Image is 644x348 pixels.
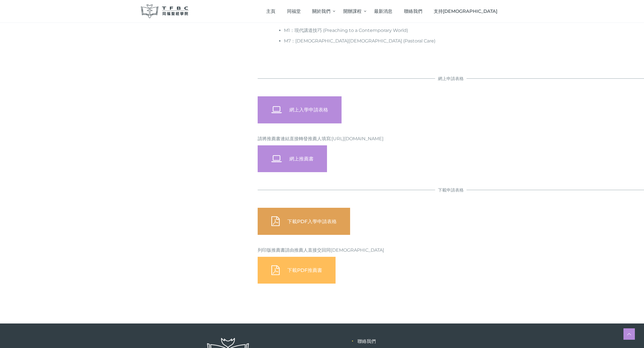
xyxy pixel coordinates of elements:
[258,246,644,254] p: 列印版推薦書請由推薦人直接交回同[DEMOGRAPHIC_DATA]
[306,3,337,20] a: 關於我們
[284,27,644,34] li: M1：現代講道技巧 (Preaching to a Contemporary World)
[287,219,337,224] span: 下載PDF入學申請表格
[281,3,306,20] a: 同福堂
[358,339,376,344] a: 聯絡我們
[258,145,327,172] a: 網上推薦書
[289,156,314,162] span: 網上推薦書
[337,3,368,20] a: 開辦課程
[258,96,342,123] a: 網上入學申請表格
[438,188,464,192] span: 下載申請表格
[258,257,336,284] a: 下載PDF推薦書
[141,4,189,18] img: 同福聖經學院 TFBC
[287,267,322,273] span: 下載PDF推薦書
[312,9,330,14] span: 關於我們
[258,208,350,235] a: 下載PDF入學申請表格
[398,3,428,20] a: 聯絡我們
[332,136,383,141] span: [URL][DOMAIN_NAME]
[287,9,301,14] span: 同福堂
[308,136,332,141] span: 推薦人填寫:
[284,37,644,45] li: M7：[DEMOGRAPHIC_DATA][DEMOGRAPHIC_DATA] (Pastoral Care)
[343,9,362,14] span: 開辦課程
[623,328,635,340] a: Scroll to top
[438,76,464,81] span: 網上申請表格
[374,9,392,14] span: 最新消息
[258,136,332,141] span: 請將推薦書連結直接轉發
[404,9,422,14] span: 聯絡我們
[368,3,398,20] a: 最新消息
[289,107,328,113] span: 網上入學申請表格
[261,3,281,20] a: 主頁
[266,9,275,14] span: 主頁
[428,3,503,20] a: 支持[DEMOGRAPHIC_DATA]
[434,9,497,14] span: 支持[DEMOGRAPHIC_DATA]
